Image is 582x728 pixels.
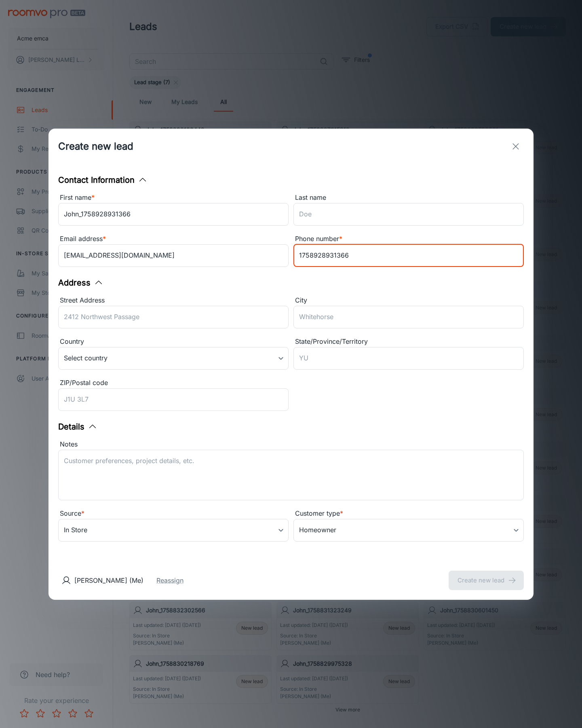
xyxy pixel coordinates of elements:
[293,336,524,347] div: State/Province/Territory
[58,336,289,347] div: Country
[293,203,524,226] input: Doe
[293,234,524,244] div: Phone number
[58,244,289,267] input: myname@example.com
[293,347,524,370] input: YU
[156,576,183,585] button: Reassign
[508,138,524,154] button: exit
[58,234,289,244] div: Email address
[58,519,289,542] div: In Store
[58,139,133,154] h1: Create new lead
[74,576,143,585] p: [PERSON_NAME] (Me)
[293,508,524,519] div: Customer type
[293,306,524,328] input: Whitehorse
[58,388,289,411] input: J1U 3L7
[58,347,289,370] div: Select country
[58,508,289,519] div: Source
[58,421,97,433] button: Details
[293,295,524,306] div: City
[58,174,148,186] button: Contact Information
[58,306,289,328] input: 2412 Northwest Passage
[58,277,103,289] button: Address
[293,519,524,542] div: Homeowner
[58,439,524,450] div: Notes
[58,295,289,306] div: Street Address
[58,193,289,203] div: First name
[58,378,289,388] div: ZIP/Postal code
[293,193,524,203] div: Last name
[293,244,524,267] input: +1 439-123-4567
[58,203,289,226] input: John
